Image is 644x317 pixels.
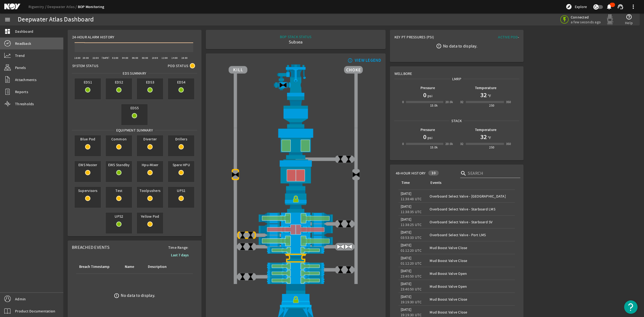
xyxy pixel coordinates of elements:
text: 10:00 [152,56,158,60]
span: EDS2 [106,78,132,86]
div: Time [401,180,423,186]
legacy-datetime-component: [DATE] [401,256,412,260]
mat-icon: dashboard [4,28,11,35]
div: 15.0k [430,145,438,150]
img: ValveClose.png [345,155,353,163]
span: psi [426,135,432,140]
legacy-datetime-component: 23:40:50 UTC [401,287,422,292]
legacy-datetime-component: [DATE] [401,294,412,299]
text: 06:00 [132,56,138,60]
div: 32 [460,99,464,105]
span: Stack [449,118,464,123]
div: Description [147,264,174,270]
img: ValveClose.png [239,243,247,251]
legacy-datetime-component: [DATE] [401,281,412,286]
img: ValveClose.png [247,231,255,239]
div: Breach Timestamp [78,264,118,270]
b: Temperature [475,85,497,90]
span: Test [106,187,132,194]
span: psi [426,93,432,99]
b: Pressure [420,127,435,132]
legacy-datetime-component: [DATE] [401,191,412,196]
span: Panels [15,65,26,70]
span: Attachments [15,77,36,82]
legacy-datetime-component: [DATE] [401,204,412,209]
div: Mud Boost Valve Close [430,297,513,302]
img: Valve2Close.png [231,170,239,178]
div: VIEW LEGEND [355,58,381,63]
div: 250 [489,145,494,150]
legacy-datetime-component: [DATE] [401,268,412,273]
div: 10 [428,170,439,176]
span: Readback [15,41,31,46]
span: Admin [15,296,26,302]
div: Mud Boost Valve Open [430,271,513,276]
text: 20:00 [83,56,89,60]
div: 15.0k [430,103,438,108]
span: Active Pod [498,35,518,39]
div: 20.0k [445,99,453,105]
img: ValveClose.png [345,266,353,274]
h1: 32 [480,133,487,141]
span: System Status [72,63,98,68]
span: °F [487,135,491,140]
div: 350 [506,99,511,105]
span: EWS Standby [106,161,132,169]
mat-icon: support_agent [617,3,624,10]
span: Yellow Pod [137,213,163,220]
img: ValveClose.png [239,231,247,239]
span: Help [625,20,633,25]
div: No data to display. [121,293,155,298]
span: LMRP [450,76,463,82]
div: Overboard Select Valve - Port LMS [430,232,513,238]
text: 22:00 [93,56,99,60]
a: BOP Monitoring [78,4,104,9]
text: 02:00 [112,56,118,60]
legacy-datetime-component: 19:19:30 UTC [401,300,422,304]
button: more_vert [627,0,640,13]
span: EWS Master [75,161,101,169]
div: Mud Boost Valve Close [430,258,513,263]
div: Overboard Select Valve - Starboard LMS [430,206,513,212]
span: Thresholds [15,101,34,107]
span: Pod Status [168,63,188,68]
span: Connected [571,15,601,20]
legacy-datetime-component: [DATE] [401,307,412,312]
div: Mud Boost Valve Close [430,309,513,315]
span: EDS3 [137,78,163,86]
h1: 0 [423,91,426,99]
span: 48-Hour History [396,170,426,176]
div: Name [124,264,141,270]
text: 12:00 [162,56,168,60]
legacy-datetime-component: 11:38:35 UTC [401,209,422,214]
legacy-datetime-component: [DATE] [401,230,412,235]
span: a few seconds ago [571,20,601,24]
button: Last 7 days [167,250,193,260]
img: PipeRamOpen.png [229,270,363,277]
div: 350 [506,141,511,147]
span: EDS SUMMARY [121,71,148,76]
img: PipeRamOpen.png [229,263,363,270]
img: FlexJoint.png [229,96,363,127]
img: ValveClose.png [336,155,345,163]
img: ShearRamOpen.png [229,235,363,246]
b: Last 7 days [171,253,189,258]
b: Temperature [475,127,497,132]
span: Supervisors [75,187,101,194]
button: Explore [563,2,589,11]
div: 250 [489,103,494,108]
div: Overboard Select Valve - Starboard SV [430,219,513,225]
div: Name [125,264,134,270]
span: Dashboard [15,29,33,34]
input: Search [468,170,516,177]
div: 0 [402,141,404,147]
text: [DATE] [102,56,109,60]
legacy-datetime-component: 11:38:25 UTC [401,222,422,227]
img: ValveClose.png [247,243,255,251]
img: ValveOpen.png [336,243,345,251]
span: Trend [15,53,25,58]
span: EDS4 [168,78,194,86]
span: Spare HPU [168,161,194,169]
span: Common [106,135,132,143]
div: Events [430,180,511,186]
